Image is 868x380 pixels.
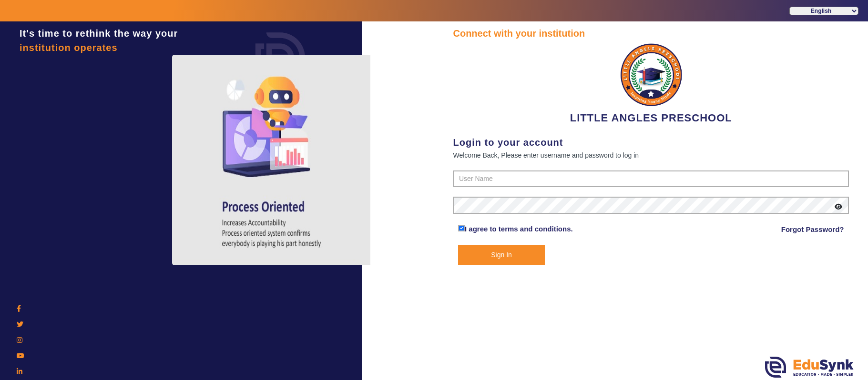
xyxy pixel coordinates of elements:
div: LITTLE ANGLES PRESCHOOL [453,40,849,126]
input: User Name [453,170,849,188]
div: Login to your account [453,135,849,150]
button: Sign In [458,245,545,265]
img: login4.png [172,55,372,265]
a: I agree to terms and conditions. [465,225,573,233]
div: Connect with your institution [453,26,849,40]
a: Forgot Password? [781,224,844,235]
img: edusynk.png [765,357,854,378]
span: institution operates [20,42,118,53]
img: be2635b7-6ae6-4ea0-8b31-9ed2eb8b9e03 [615,40,687,110]
div: Welcome Back, Please enter username and password to log in [453,150,849,161]
img: login.png [245,21,316,93]
span: It's time to rethink the way your [20,28,178,39]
